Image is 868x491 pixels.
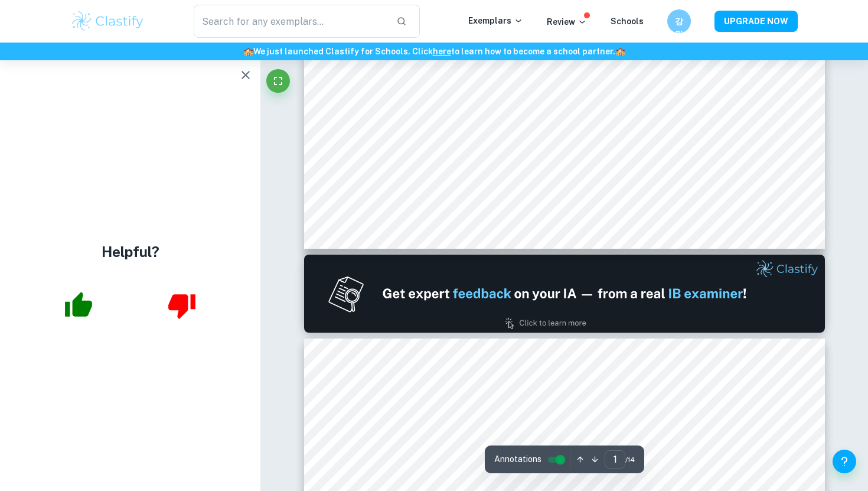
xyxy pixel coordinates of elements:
[304,255,825,333] img: Ad
[494,453,541,466] span: Annotations
[673,15,686,28] h6: 강민
[833,450,856,473] button: Help and Feedback
[2,45,866,58] h6: We just launched Clastify for Schools. Click to learn how to become a school partner.
[266,69,290,93] button: Fullscreen
[714,11,798,32] button: UPGRADE NOW
[468,14,523,27] p: Exemplars
[70,9,145,33] img: Clastify logo
[667,9,691,33] button: 강민
[547,15,587,28] p: Review
[194,5,387,38] input: Search for any exemplars...
[625,454,635,465] span: / 14
[611,17,644,26] a: Schools
[615,47,625,56] span: 🏫
[243,47,253,56] span: 🏫
[102,241,159,262] h4: Helpful?
[433,47,451,56] a: here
